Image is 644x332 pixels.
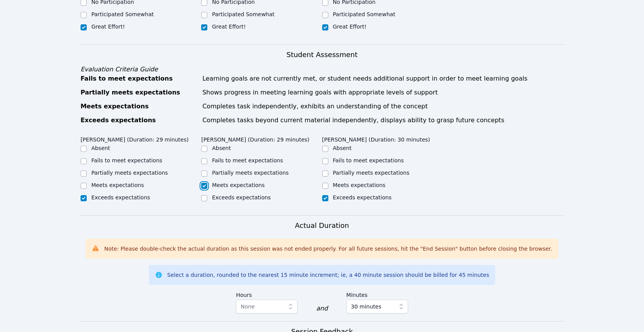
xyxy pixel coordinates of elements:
label: Participated Somewhat [91,11,154,17]
label: Hours [236,288,298,300]
label: Fails to meet expectations [212,157,283,163]
label: Fails to meet expectations [333,157,404,163]
label: Partially meets expectations [333,170,410,176]
legend: [PERSON_NAME] (Duration: 29 minutes) [201,133,309,144]
label: Partially meets expectations [91,170,168,176]
div: Evaluation Criteria Guide [81,65,563,74]
label: Minutes [346,288,408,300]
legend: [PERSON_NAME] (Duration: 29 minutes) [81,133,189,144]
label: Great Effort! [333,24,367,30]
h3: Actual Duration [295,220,349,231]
button: 30 minutes [346,300,408,313]
label: Meets expectations [333,182,386,188]
div: Note: Please double-check the actual duration as this session was not ended properly. For all fut... [104,245,552,253]
label: Great Effort! [212,24,245,30]
label: Participated Somewhat [333,11,395,17]
div: Select a duration, rounded to the nearest 15 minute increment; ie, a 40 minute session should be ... [167,271,489,279]
div: Exceeds expectations [81,116,198,125]
div: and [316,304,328,313]
label: Partially meets expectations [212,170,289,176]
label: Absent [333,145,352,151]
label: Exceeds expectations [212,194,271,201]
label: Participated Somewhat [212,11,274,17]
label: Absent [212,145,231,151]
label: Absent [91,145,110,151]
label: Meets expectations [91,182,144,188]
span: None [240,303,255,310]
label: Meets expectations [212,182,265,188]
div: Shows progress in meeting learning goals with appropriate levels of support [202,88,563,97]
label: Great Effort! [91,24,125,30]
label: Exceeds expectations [91,194,150,201]
span: 30 minutes [351,302,382,311]
div: Partially meets expectations [81,88,198,97]
label: Fails to meet expectations [91,157,162,163]
legend: [PERSON_NAME] (Duration: 30 minutes) [322,133,430,144]
div: Meets expectations [81,102,198,111]
div: Learning goals are not currently met, or student needs additional support in order to meet learni... [202,74,563,83]
div: Completes task independently, exhibits an understanding of the concept [202,102,563,111]
label: Exceeds expectations [333,194,392,201]
div: Completes tasks beyond current material independently, displays ability to grasp future concepts [202,116,563,125]
button: None [236,300,298,313]
h3: Student Assessment [81,49,563,60]
div: Fails to meet expectations [81,74,198,83]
